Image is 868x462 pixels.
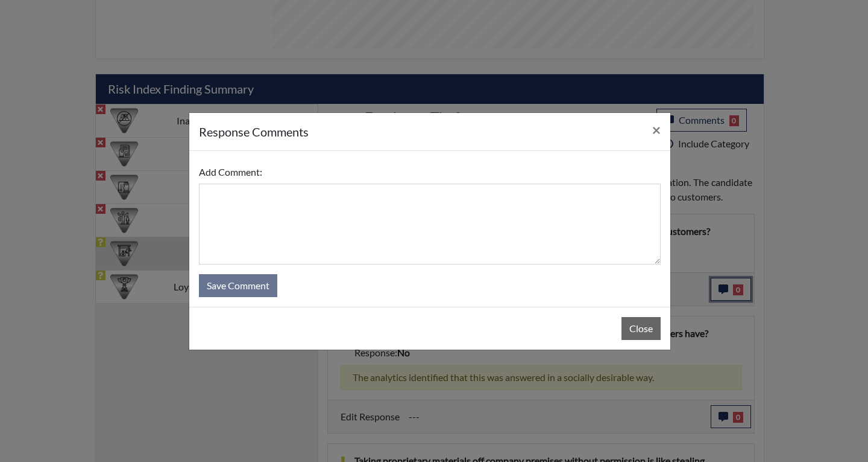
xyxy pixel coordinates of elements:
[199,274,277,297] button: Save Comment
[199,161,262,184] label: Add Comment:
[199,123,309,141] h5: response Comments
[643,113,670,147] button: Close
[652,121,661,138] span: ×
[621,317,661,340] button: Close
